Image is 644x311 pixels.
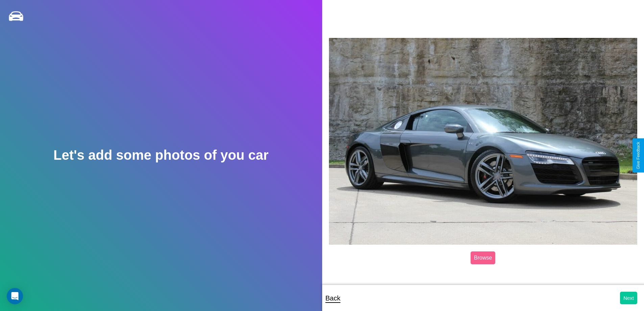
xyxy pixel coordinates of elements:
div: Give Feedback [636,142,641,169]
button: Next [620,292,637,304]
div: Open Intercom Messenger [7,288,23,304]
p: Back [326,292,340,304]
img: posted [329,38,638,245]
h2: Let's add some photos of you car [53,148,268,163]
label: Browse [471,251,495,264]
